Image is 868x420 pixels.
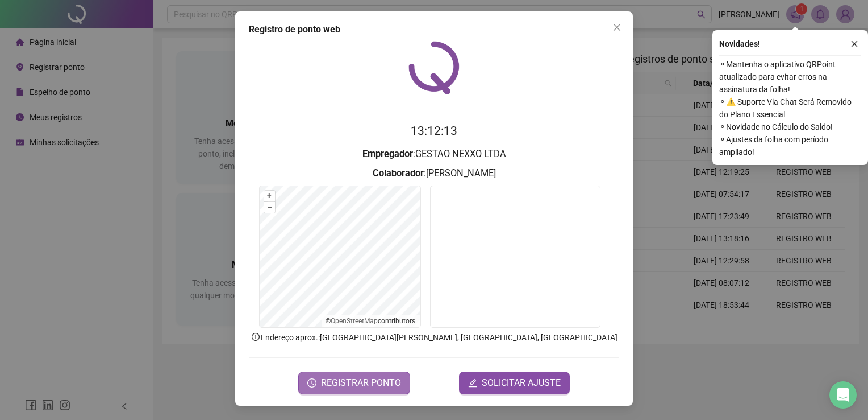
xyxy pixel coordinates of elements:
span: close [850,40,858,48]
div: Registro de ponto web [249,23,619,36]
button: + [264,191,275,201]
p: Endereço aprox. : [GEOGRAPHIC_DATA][PERSON_NAME], [GEOGRAPHIC_DATA], [GEOGRAPHIC_DATA] [249,331,619,344]
span: info-circle [251,332,261,342]
span: SOLICITAR AJUSTE [482,376,561,390]
time: 13:12:13 [411,124,457,138]
button: REGISTRAR PONTO [298,372,410,394]
span: ⚬ Ajustes da folha com período ampliado! [719,133,861,158]
span: ⚬ ⚠️ Suporte Via Chat Será Removido do Plano Essencial [719,96,861,121]
li: © contributors. [325,317,417,325]
button: – [264,202,275,213]
strong: Colaborador [373,168,424,179]
span: close [612,23,621,32]
a: OpenStreetMap [331,317,378,325]
span: ⚬ Novidade no Cálculo do Saldo! [719,121,861,133]
button: Close [608,18,626,36]
div: Open Intercom Messenger [829,381,857,409]
strong: Empregador [362,149,413,159]
span: ⚬ Mantenha o aplicativo QRPoint atualizado para evitar erros na assinatura da folha! [719,58,861,96]
span: Novidades ! [719,38,760,50]
span: clock-circle [307,378,316,388]
h3: : GESTAO NEXXO LTDA [249,147,619,162]
span: REGISTRAR PONTO [321,376,401,390]
img: QRPoint [408,41,460,94]
span: edit [468,378,477,388]
h3: : [PERSON_NAME] [249,166,619,181]
button: editSOLICITAR AJUSTE [459,372,570,394]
